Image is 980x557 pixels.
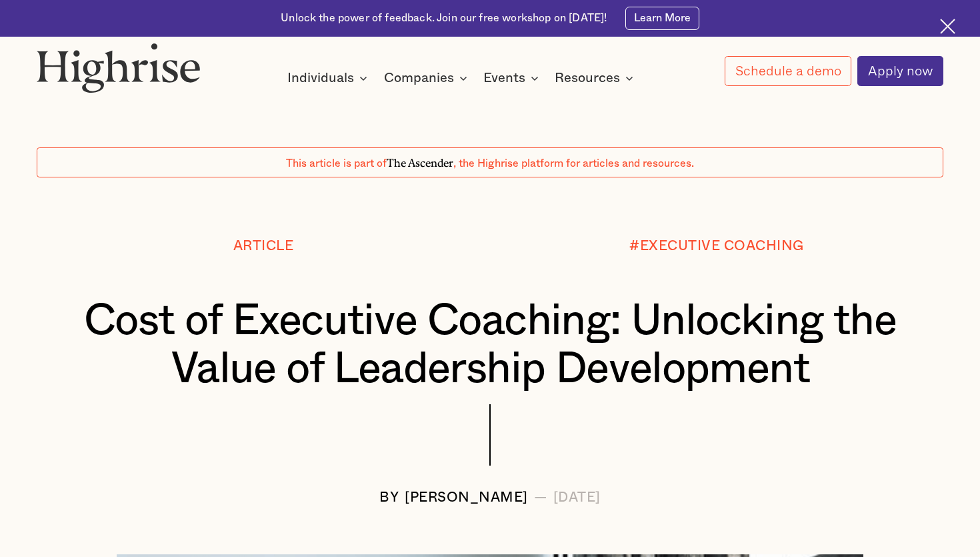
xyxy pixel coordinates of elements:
div: [DATE] [553,490,601,506]
div: Individuals [287,70,371,86]
div: Companies [384,70,454,86]
div: BY [379,490,399,506]
a: Learn More [625,7,699,30]
div: Unlock the power of feedback. Join our free workshop on [DATE]! [281,11,607,26]
div: Companies [384,70,471,86]
span: This article is part of [286,158,387,169]
img: Highrise logo [37,43,201,92]
div: Events [483,70,543,86]
a: Apply now [857,56,943,86]
span: The Ascender [387,154,453,167]
div: Individuals [287,70,354,86]
div: Article [233,239,294,254]
div: Events [483,70,525,86]
h1: Cost of Executive Coaching: Unlocking the Value of Leadership Development [75,297,906,393]
a: Schedule a demo [725,56,851,86]
div: — [534,490,547,506]
span: , the Highrise platform for articles and resources. [453,158,694,169]
img: Cross icon [940,19,955,34]
div: [PERSON_NAME] [405,490,528,506]
div: #EXECUTIVE COACHING [629,239,804,254]
div: Resources [555,70,637,86]
div: Resources [555,70,620,86]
